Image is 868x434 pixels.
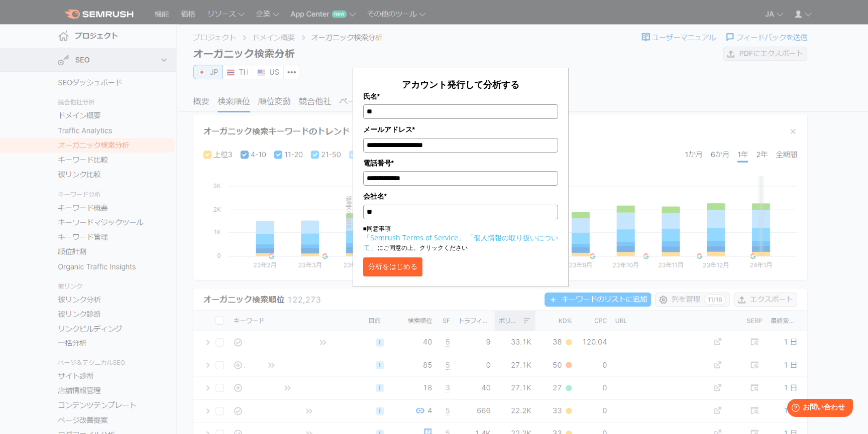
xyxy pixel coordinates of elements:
[363,233,558,252] a: 「個人情報の取り扱いについて」
[363,224,558,252] p: ■同意事項 にご同意の上、クリックください
[363,257,422,276] button: 分析をはじめる
[363,158,558,169] label: 電話番号*
[363,233,465,242] a: 「Semrush Terms of Service」
[363,124,558,135] label: メールアドレス*
[779,395,857,423] iframe: Help widget launcher
[402,78,519,90] span: アカウント発行して分析する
